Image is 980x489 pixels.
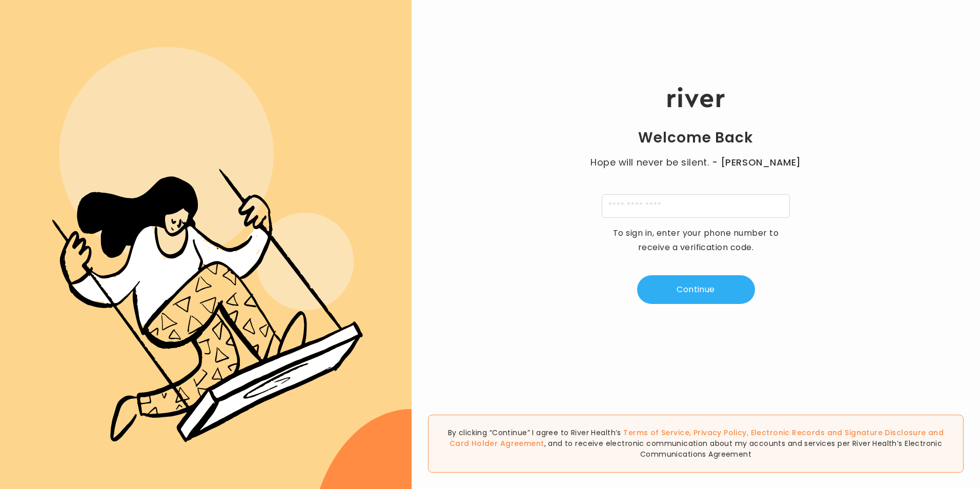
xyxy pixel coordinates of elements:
[751,427,926,438] a: Electronic Records and Signature Disclosure
[544,438,943,459] span: , and to receive electronic communication about my accounts and services per River Health’s Elect...
[637,275,755,304] button: Continue
[712,155,801,170] span: - [PERSON_NAME]
[623,427,689,438] a: Terms of Service
[450,438,544,449] a: Card Holder Agreement
[693,427,747,438] a: Privacy Policy
[428,415,964,473] div: By clicking “Continue” I agree to River Health’s
[581,155,811,170] p: Hope will never be silent.
[638,129,753,147] h1: Welcome Back
[450,427,944,449] span: , , and
[606,226,786,255] p: To sign in, enter your phone number to receive a verification code.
